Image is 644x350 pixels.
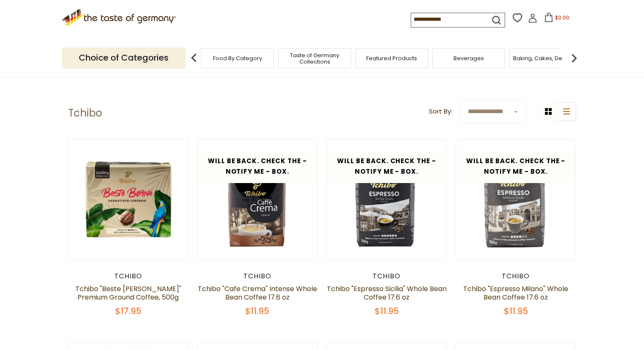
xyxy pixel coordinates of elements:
span: $11.95 [504,305,528,317]
a: Taste of Germany Collections [281,52,348,65]
img: Tchibo Espresso Sicilia Whole Bean [327,139,447,259]
img: next arrow [566,50,583,67]
span: $11.95 [375,305,399,317]
div: Tchibo [326,272,447,281]
label: Sort By: [429,106,452,117]
p: Choice of Categories [62,47,185,68]
div: Tchibo [68,272,189,281]
a: Tchibo "Cafe Crema" Intense Whole Bean Coffee 17.6 oz [198,284,317,302]
a: Food By Category [213,55,262,61]
span: $0.00 [555,14,569,21]
a: Baking, Cakes, Desserts [513,55,579,61]
h1: Tchibo [68,107,102,119]
a: Featured Products [366,55,417,61]
img: previous arrow [185,50,202,67]
a: Tchibo "Espresso Sicilia" Whole Bean Coffee 17.6 oz [327,284,447,302]
img: Tchibo Milano Espresso Whole Bean Coffee [456,139,576,259]
img: Tchibo "Beste Bohne" Premium Ground Coffee [69,139,188,259]
img: Tchibo Cafe Crema Intense Whole Bean [198,139,318,259]
div: Tchibo [456,272,576,281]
a: Tchibo "Beste [PERSON_NAME]" Premium Ground Coffee, 500g [75,284,181,302]
span: $11.95 [245,305,269,317]
a: Beverages [453,55,484,61]
a: Tchibo "Espresso Milano" Whole Bean Coffee 17.6 oz [463,284,568,302]
button: $0.00 [539,13,575,25]
div: Tchibo [197,272,318,281]
span: $17.95 [115,305,141,317]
